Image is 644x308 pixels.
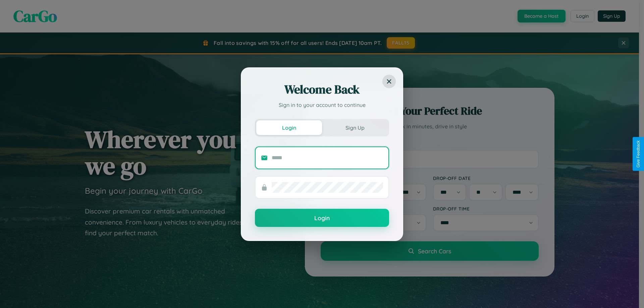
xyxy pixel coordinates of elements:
button: Login [256,120,322,135]
button: Login [255,209,389,227]
iframe: Intercom live chat [7,285,23,301]
p: Sign in to your account to continue [255,101,389,109]
div: Give Feedback [636,140,641,168]
button: Sign Up [322,120,388,135]
h2: Welcome Back [255,81,389,98]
